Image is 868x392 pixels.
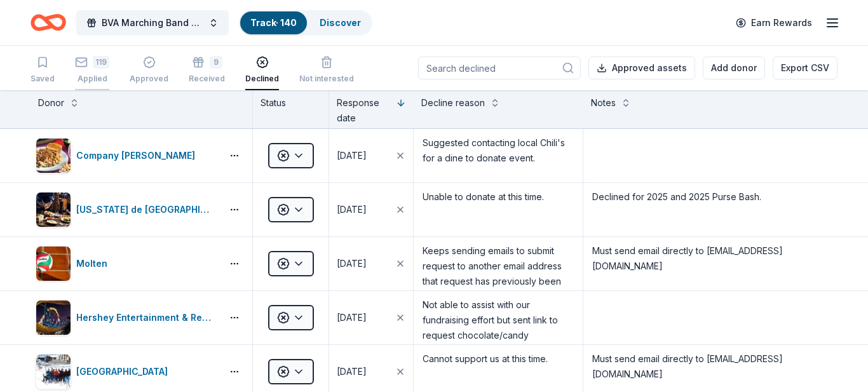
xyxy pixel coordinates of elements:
[102,15,203,30] span: BVA Marching Band Purse Bash
[31,51,55,90] button: Saved
[245,51,279,90] button: Declined
[585,184,836,235] textarea: Declined for 2025 and 2025 Purse Bash.
[329,183,413,236] button: [DATE]
[329,129,413,182] button: [DATE]
[337,202,367,217] div: [DATE]
[415,130,581,181] textarea: Suggested contacting local Chili's for a dine to donate event.
[189,51,225,90] button: 9Received
[76,202,217,217] div: [US_STATE] de [GEOGRAPHIC_DATA]
[189,74,225,84] div: Received
[31,8,66,37] a: Home
[337,148,367,163] div: [DATE]
[703,57,765,79] button: Add donor
[130,74,168,84] div: Approved
[76,310,217,325] div: Hershey Entertainment & Resorts
[253,90,329,128] div: Status
[36,138,217,173] button: Image for Company BrinkerCompany [PERSON_NAME]
[75,74,109,84] div: Applied
[36,300,217,335] button: Image for Hershey Entertainment & ResortsHershey Entertainment & Resorts
[75,51,109,90] button: 119Applied
[421,95,485,111] div: Decline reason
[76,148,200,163] div: Company [PERSON_NAME]
[299,51,354,90] button: Not interested
[76,256,112,271] div: Molten
[210,56,222,69] div: 9
[337,310,367,325] div: [DATE]
[36,354,217,389] button: Image for Seven Springs Mountain Resort[GEOGRAPHIC_DATA]
[93,56,109,69] div: 119
[585,238,836,289] textarea: Must send email directly to [EMAIL_ADDRESS][DOMAIN_NAME]
[239,10,372,36] button: Track· 140Discover
[329,237,413,290] button: [DATE]
[299,74,354,84] div: Not interested
[337,256,367,271] div: [DATE]
[320,17,361,28] a: Discover
[250,17,297,28] a: Track· 140
[31,74,55,84] div: Saved
[337,95,391,126] div: Response date
[36,355,71,389] img: Image for Seven Springs Mountain Resort
[36,247,71,281] img: Image for Molten
[76,10,229,36] button: BVA Marching Band Purse Bash
[36,246,217,281] button: Image for MoltenMolten
[36,139,71,173] img: Image for Company Brinker
[588,57,695,79] button: Approved assets
[329,291,413,344] button: [DATE]
[36,192,217,227] button: Image for Texas de Brazil[US_STATE] de [GEOGRAPHIC_DATA]
[728,11,820,34] a: Earn Rewards
[36,193,71,227] img: Image for Texas de Brazil
[245,74,279,84] div: Declined
[418,57,581,79] input: Search declined
[415,292,581,343] textarea: Not able to assist with our fundraising effort but sent link to request chocolate/candy donations.
[76,364,173,379] div: [GEOGRAPHIC_DATA]
[773,57,837,79] button: Export CSV
[130,51,168,90] button: Approved
[415,184,581,235] textarea: Unable to donate at this time.
[591,95,616,111] div: Notes
[38,95,64,111] div: Donor
[36,301,71,335] img: Image for Hershey Entertainment & Resorts
[415,238,581,289] textarea: Keeps sending emails to submit request to another email address that request has previously been ...
[337,364,367,379] div: [DATE]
